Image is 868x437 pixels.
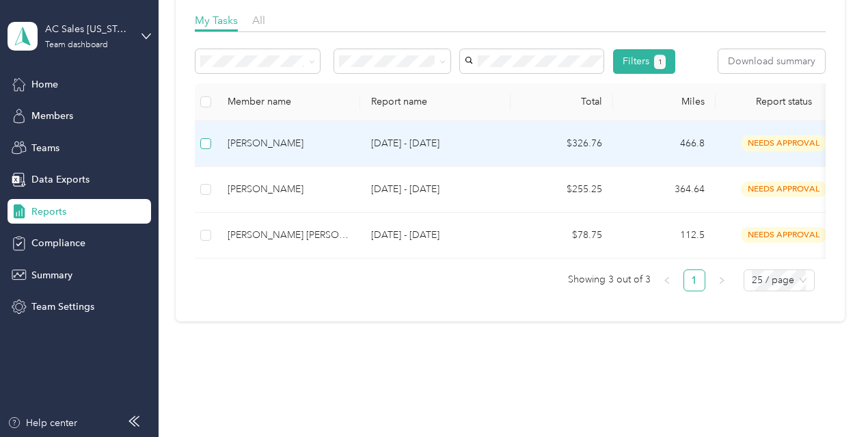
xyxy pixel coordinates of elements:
[613,167,716,213] td: 364.64
[31,77,58,92] span: Home
[217,83,360,121] th: Member name
[656,269,678,291] li: Previous Page
[568,269,651,290] span: Showing 3 out of 3
[613,49,675,74] button: Filters1
[663,276,671,284] span: left
[511,213,613,259] td: $78.75
[31,300,94,314] span: Team Settings
[521,96,602,107] div: Total
[718,49,825,73] button: Download summary
[228,96,349,107] div: Member name
[360,83,511,121] th: Report name
[744,269,815,291] div: Page Size
[752,270,806,291] span: 25 / page
[711,269,733,291] button: right
[656,269,678,291] button: left
[371,182,500,197] p: [DATE] - [DATE]
[684,270,705,291] a: 1
[195,14,238,27] span: My Tasks
[31,141,59,155] span: Teams
[727,96,841,107] span: Report status
[45,41,108,49] div: Team dashboard
[511,167,613,213] td: $255.25
[31,268,72,282] span: Summary
[371,228,500,243] p: [DATE] - [DATE]
[654,55,666,69] button: 1
[228,182,349,197] div: [PERSON_NAME]
[511,121,613,167] td: $326.76
[45,22,131,36] div: AC Sales [US_STATE] 01 US01-AC-D50011-CC14300 ([PERSON_NAME])
[371,136,500,151] p: [DATE] - [DATE]
[8,416,77,430] button: Help center
[31,109,73,123] span: Members
[711,269,733,291] li: Next Page
[741,181,827,197] span: needs approval
[741,227,827,243] span: needs approval
[31,172,90,187] span: Data Exports
[31,236,85,250] span: Compliance
[613,213,716,259] td: 112.5
[741,135,827,151] span: needs approval
[718,276,726,284] span: right
[31,204,66,219] span: Reports
[658,56,662,68] span: 1
[613,121,716,167] td: 466.8
[624,96,705,107] div: Miles
[791,360,868,437] iframe: Everlance-gr Chat Button Frame
[252,14,265,27] span: All
[683,269,705,291] li: 1
[228,228,349,243] div: [PERSON_NAME] [PERSON_NAME]
[228,136,349,151] div: [PERSON_NAME]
